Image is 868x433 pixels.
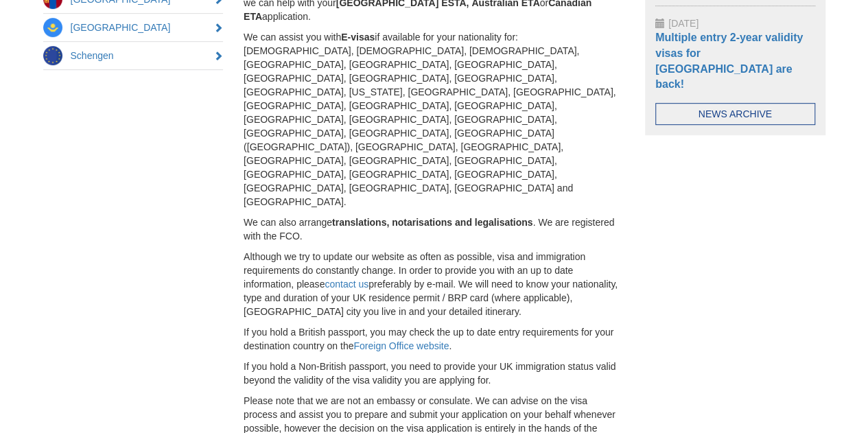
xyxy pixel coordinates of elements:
[325,279,368,290] a: contact us
[332,217,533,228] strong: translations, notarisations and legalisations
[244,30,624,209] p: We can assist you with if available for your nationality for: [DEMOGRAPHIC_DATA], [DEMOGRAPHIC_DA...
[244,250,624,318] p: Although we try to update our website as often as possible, visa and immigration requirements do ...
[244,325,624,353] p: If you hold a British passport, you may check the up to date entry requirements for your destinat...
[341,32,375,43] strong: E-visas
[655,103,815,125] a: News Archive
[43,14,224,41] a: [GEOGRAPHIC_DATA]
[43,42,224,69] a: Schengen
[353,340,449,351] a: Foreign Office website
[244,215,624,243] p: We can also arrange . We are registered with the FCO.
[655,32,803,91] a: Multiple entry 2-year validity visas for [GEOGRAPHIC_DATA] are back!
[244,360,624,387] p: If you hold a Non-British passport, you need to provide your UK immigration status valid beyond t...
[668,18,699,29] span: [DATE]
